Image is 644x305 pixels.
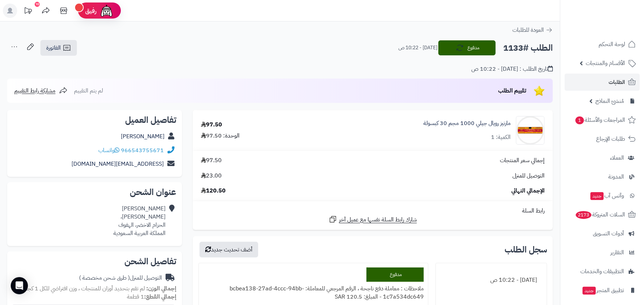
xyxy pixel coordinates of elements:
span: جديد [590,192,604,200]
a: شارك رابط السلة نفسها مع عميل آخر [329,215,417,224]
a: تحديثات المنصة [19,4,37,20]
span: مُنشئ النماذج [595,96,624,106]
span: 1 [575,116,584,124]
img: logo-2.png [595,18,637,33]
span: لوحة التحكم [599,39,625,49]
button: أضف تحديث جديد [200,242,258,257]
img: ai-face.png [99,4,114,18]
a: مشاركة رابط التقييم [14,86,68,95]
span: شارك رابط السلة نفسها مع عميل آخر [339,216,417,224]
a: الطلبات [565,74,640,91]
span: 120.50 [201,187,226,195]
a: [PERSON_NAME] [121,132,164,141]
small: 1 قطعة [127,292,176,301]
a: المدونة [565,168,640,185]
a: العملاء [565,149,640,166]
div: التوصيل للمنزل [79,274,162,282]
small: [DATE] - 10:22 ص [398,44,437,51]
div: الكمية: 1 [491,133,511,141]
div: رابط السلة [196,207,550,215]
h2: تفاصيل العميل [13,116,176,124]
span: الأقسام والمنتجات [586,58,625,68]
a: مارنيز رويال جيلي 1000 مجم 30 كبسولة [423,119,511,127]
span: 23.00 [201,172,222,180]
span: تطبيق المتجر [582,285,624,295]
div: 97.50 [201,121,222,129]
h2: الطلب #1133 [503,41,553,55]
a: [EMAIL_ADDRESS][DOMAIN_NAME] [72,160,164,168]
a: التقارير [565,244,640,261]
span: الفاتورة [46,44,61,52]
img: 15259ef5c20fd2f3fb76c323020e531158a9a-90x90.jpg [516,116,544,145]
span: لم تقم بتحديد أوزان للمنتجات ، وزن افتراضي للكل 1 كجم [24,284,145,293]
span: رفيق [85,6,97,15]
span: الإجمالي النهائي [511,187,545,195]
span: مشاركة رابط التقييم [14,86,55,95]
span: المراجعات والأسئلة [575,115,625,125]
a: العودة للطلبات [512,26,553,34]
h3: سجل الطلب [505,245,547,254]
span: العملاء [610,153,624,163]
div: [DATE] - 10:22 ص [440,273,542,287]
span: جديد [582,287,596,295]
strong: إجمالي القطع: [144,292,176,301]
span: التقارير [610,247,624,257]
span: التوصيل للمنزل [512,172,545,180]
a: واتساب [98,146,119,155]
a: تطبيق المتجرجديد [565,282,640,299]
span: ( طرق شحن مخصصة ) [79,274,130,282]
span: الطلبات [609,77,625,87]
span: أدوات التسويق [593,229,624,239]
span: طلبات الإرجاع [596,134,625,144]
div: تاريخ الطلب : [DATE] - 10:22 ص [471,65,553,73]
button: مدفوع [438,40,496,55]
span: السلات المتروكة [575,210,625,220]
a: طلبات الإرجاع [565,130,640,147]
div: [PERSON_NAME] [PERSON_NAME]، الحزام الاخضر، الهفوف المملكة العربية السعودية [113,205,166,237]
span: العودة للطلبات [512,26,544,34]
span: إجمالي سعر المنتجات [500,156,545,165]
h2: تفاصيل الشحن [13,257,176,266]
span: 2173 [576,211,591,219]
div: 10 [35,2,40,7]
a: الفاتورة [40,40,77,56]
div: الوحدة: 97.50 [201,132,240,140]
a: أدوات التسويق [565,225,640,242]
strong: إجمالي الوزن: [146,284,176,293]
a: 966543755671 [121,146,164,155]
span: وآتس آب [590,191,624,201]
a: المراجعات والأسئلة1 [565,111,640,129]
a: لوحة التحكم [565,36,640,53]
span: المدونة [608,172,624,182]
span: تقييم الطلب [498,86,526,95]
div: مدفوع [367,267,424,282]
div: Open Intercom Messenger [11,277,28,294]
h2: عنوان الشحن [13,188,176,196]
span: التطبيقات والخدمات [580,266,624,276]
a: السلات المتروكة2173 [565,206,640,223]
a: وآتس آبجديد [565,187,640,204]
div: ملاحظات : معاملة دفع ناجحة ، الرقم المرجعي للمعاملة: bcbea138-27ad-4ccc-94bb-1c7a534dc649 - المبل... [203,282,424,304]
span: لم يتم التقييم [74,86,103,95]
span: 97.50 [201,156,222,165]
a: التطبيقات والخدمات [565,263,640,280]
